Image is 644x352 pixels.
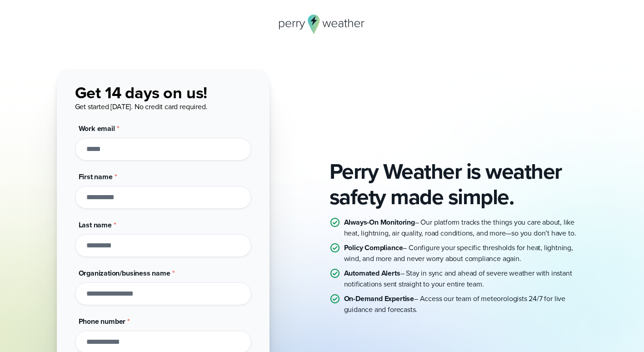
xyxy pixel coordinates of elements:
[79,316,126,327] span: Phone number
[75,80,208,105] span: Get 14 days on us!
[329,159,588,210] h2: Perry Weather is weather safety made simple.
[344,217,415,227] strong: Always-On Monitoring
[344,293,588,315] p: – Access our team of meteorologists 24/7 for live guidance and forecasts.
[79,123,115,134] span: Work email
[344,293,414,304] strong: On-Demand Expertise
[344,217,588,239] p: – Our platform tracks the things you care about, like heat, lightning, air quality, road conditio...
[344,242,403,253] strong: Policy Compliance
[344,242,588,264] p: – Configure your specific thresholds for heat, lightning, wind, and more and never worry about co...
[344,268,588,290] p: – Stay in sync and ahead of severe weather with instant notifications sent straight to your entir...
[75,101,208,112] span: Get started [DATE]. No credit card required.
[79,268,170,278] span: Organization/business name
[79,220,112,230] span: Last name
[344,268,400,278] strong: Automated Alerts
[79,171,113,182] span: First name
